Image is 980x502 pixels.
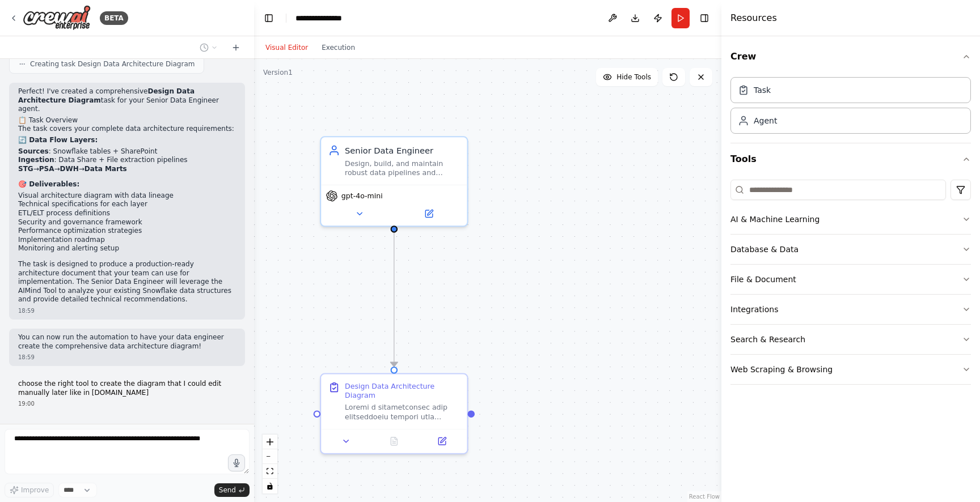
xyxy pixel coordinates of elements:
[315,41,362,54] button: Execution
[730,205,971,234] button: AI & Machine Learning
[345,144,460,156] div: Senior Data Engineer
[18,156,54,164] strong: Ingestion
[263,464,277,479] button: fit view
[18,125,236,134] p: The task covers your complete data architecture requirements:
[39,165,54,173] strong: PSA
[195,41,222,54] button: Switch to previous chat
[60,165,79,173] strong: DWH
[18,353,236,361] div: 18:59
[23,5,91,31] img: Logo
[263,449,277,464] button: zoom out
[696,10,712,26] button: Hide right sidebar
[18,218,236,227] li: Security and governance framework
[261,10,277,26] button: Hide left sidebar
[730,325,971,354] button: Search & Research
[18,147,49,155] strong: Sources
[730,73,971,143] div: Crew
[345,381,460,400] div: Design Data Architecture Diagram
[421,434,462,448] button: Open in side panel
[345,403,460,422] div: Loremi d sitametconsec adip elitseddoeiu tempori utla etdoloremag ali enimadmi veni quis nost exe...
[596,68,658,86] button: Hide Tools
[18,236,236,245] li: Implementation roadmap
[18,87,195,104] strong: Design Data Architecture Diagram
[263,68,293,77] div: Version 1
[295,12,354,24] nav: breadcrumb
[263,435,277,449] button: zoom in
[18,147,236,156] li: : Snowflake tables + SharePoint
[18,244,236,253] li: Monitoring and alerting setup
[341,191,383,201] span: gpt-4o-mini
[754,115,777,126] div: Agent
[5,483,54,497] button: Improve
[730,143,971,175] button: Tools
[730,41,971,73] button: Crew
[730,355,971,384] button: Web Scraping & Browsing
[388,233,400,367] g: Edge from a1ef50e1-c8c8-488a-a400-b6b37c81de50 to 6a3cdc69-4cff-460b-a1a1-e7659d11dc65
[18,200,236,209] li: Technical specifications for each layer
[30,59,195,69] span: Creating task Design Data Architecture Diagram
[228,454,245,471] button: Click to speak your automation idea
[18,380,236,397] p: choose the right tool to create the diagram that I could edit manually later like in [DOMAIN_NAME]
[21,486,49,495] span: Improve
[345,159,460,177] div: Design, build, and maintain robust data pipelines and infrastructure for {data_source} systems. A...
[730,265,971,294] button: File & Document
[18,165,236,174] li: → → →
[18,260,236,304] p: The task is designed to produce a production-ready architecture document that your team can use f...
[730,175,971,394] div: Tools
[18,307,236,315] div: 18:59
[18,87,236,114] p: Perfect! I've created a comprehensive task for your Senior Data Engineer agent.
[18,227,236,236] li: Performance optimization strategies
[616,73,651,82] span: Hide Tools
[18,333,236,351] p: You can now run the automation to have your data engineer create the comprehensive data architect...
[369,434,420,448] button: No output available
[263,479,277,494] button: toggle interactivity
[263,435,277,494] div: React Flow controls
[18,116,236,125] h2: 📋 Task Overview
[100,11,128,25] div: BETA
[18,136,98,144] strong: 🔄 Data Flow Layers:
[214,483,250,497] button: Send
[320,373,468,454] div: Design Data Architecture DiagramLoremi d sitametconsec adip elitseddoeiu tempori utla etdoloremag...
[730,235,971,264] button: Database & Data
[18,399,236,408] div: 19:00
[259,41,315,54] button: Visual Editor
[18,209,236,218] li: ETL/ELT process definitions
[395,207,462,221] button: Open in side panel
[85,165,127,173] strong: Data Marts
[219,486,236,495] span: Send
[227,41,245,54] button: Start a new chat
[18,165,33,173] strong: STG
[18,156,236,165] li: : Data Share + File extraction pipelines
[18,180,79,188] strong: 🎯 Deliverables:
[689,494,720,500] a: React Flow attribution
[18,192,236,201] li: Visual architecture diagram with data lineage
[730,295,971,324] button: Integrations
[754,84,771,96] div: Task
[730,11,777,25] h4: Resources
[320,136,468,227] div: Senior Data EngineerDesign, build, and maintain robust data pipelines and infrastructure for {dat...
